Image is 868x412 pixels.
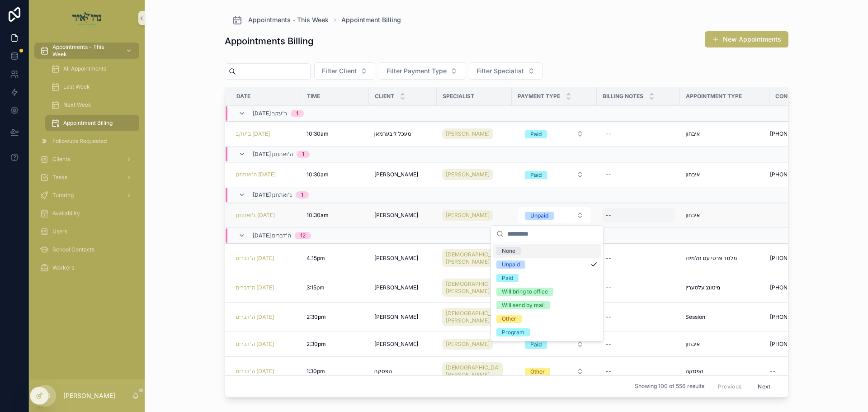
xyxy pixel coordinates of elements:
[443,93,474,100] span: Specialist
[374,368,392,375] span: הפסקה
[685,171,700,178] span: איבחון
[374,212,432,219] a: [PERSON_NAME]
[685,341,700,348] span: איבחון
[476,66,524,76] span: Filter Specialist
[602,251,675,265] a: --
[248,15,329,24] span: Appointments - This Week
[685,212,764,219] a: איבחון
[379,62,465,80] button: Select Button
[606,255,611,262] div: --
[307,130,363,137] a: 10:30am
[307,341,363,348] a: 2:30pm
[236,313,274,321] a: ה'דברים [DATE]
[52,246,94,253] span: School Contacts
[232,14,329,25] a: Appointments - This Week
[307,368,363,375] a: 1:30pm
[686,93,742,100] span: Appointment Type
[446,130,490,137] span: [PERSON_NAME]
[374,284,418,291] span: [PERSON_NAME]
[236,341,274,348] span: ה'דברים [DATE]
[770,171,818,178] span: [PHONE_NUMBER]
[685,130,764,137] a: איבחון
[442,362,503,380] a: [DEMOGRAPHIC_DATA] [PERSON_NAME]
[442,308,503,326] a: [DEMOGRAPHIC_DATA] [PERSON_NAME]
[530,341,542,349] div: Paid
[236,255,274,262] a: ה'דברים [DATE]
[685,212,700,219] span: איבחון
[236,212,275,219] a: ג'ואתחנן [DATE]
[606,313,611,321] div: --
[606,130,611,137] div: --
[518,207,591,223] button: Select Button
[341,15,401,24] span: Appointment Billing
[502,247,515,255] div: None
[442,277,506,298] a: [DEMOGRAPHIC_DATA] [PERSON_NAME]
[63,119,113,127] span: Appointment Billing
[52,210,80,217] span: Availability
[374,313,432,321] a: [PERSON_NAME]
[502,301,545,309] div: Will send by mail
[63,391,115,400] p: [PERSON_NAME]
[307,212,329,219] span: 10:30am
[770,368,775,375] span: --
[606,212,611,219] div: --
[603,93,643,100] span: Billing Notes
[236,212,296,219] a: ג'ואתחנן [DATE]
[442,208,506,223] a: [PERSON_NAME]
[52,156,70,163] span: Clients
[45,79,139,95] a: Last Week
[442,127,506,141] a: [PERSON_NAME]
[606,341,611,348] div: --
[29,36,145,288] div: scrollable content
[602,337,675,351] a: --
[307,284,325,291] span: 3:15pm
[602,364,675,379] a: --
[446,280,499,295] span: [DEMOGRAPHIC_DATA] [PERSON_NAME]
[34,169,139,185] a: Tasks
[374,341,418,348] span: [PERSON_NAME]
[685,341,764,348] a: איבחון
[517,166,591,183] a: Select Button
[45,115,139,131] a: Appointment Billing
[442,337,506,351] a: [PERSON_NAME]
[770,284,842,291] a: [PHONE_NUMBER]
[685,255,764,262] a: מלמד פרטי עם תלמידו
[314,62,375,80] button: Select Button
[307,368,325,375] span: 1:30pm
[374,212,418,219] span: [PERSON_NAME]
[775,93,807,100] span: Contact #
[307,171,363,178] a: 10:30am
[602,127,675,141] a: --
[602,208,675,223] a: --
[307,130,329,137] span: 10:30am
[236,130,270,137] span: ב'עקב [DATE]
[375,93,394,100] span: Client
[307,284,363,291] a: 3:15pm
[236,284,274,291] a: ה'דברים [DATE]
[518,126,591,142] button: Select Button
[374,313,418,321] span: [PERSON_NAME]
[770,130,842,137] a: [PHONE_NUMBER]
[374,171,432,178] a: [PERSON_NAME]
[442,339,493,350] a: [PERSON_NAME]
[446,212,490,219] span: [PERSON_NAME]
[502,274,513,282] div: Paid
[518,336,591,352] button: Select Button
[307,255,363,262] a: 4:15pm
[502,315,516,323] div: Other
[751,379,777,393] button: Next
[307,341,326,348] span: 2:30pm
[442,249,503,267] a: [DEMOGRAPHIC_DATA] [PERSON_NAME]
[517,336,591,353] a: Select Button
[770,255,842,262] a: [PHONE_NUMBER]
[770,130,818,137] span: [PHONE_NUMBER]
[517,207,591,224] a: Select Button
[322,66,357,76] span: Filter Client
[45,61,139,77] a: All Appointments
[296,110,298,117] div: 1
[502,328,524,336] div: Program
[518,166,591,183] button: Select Button
[530,130,542,138] div: Paid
